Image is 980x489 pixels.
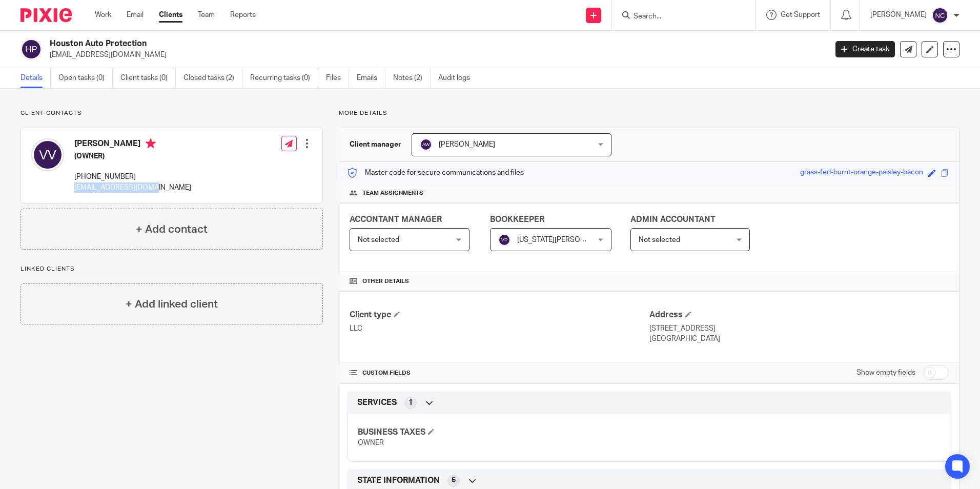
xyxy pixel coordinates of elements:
[393,68,431,88] a: Notes (2)
[350,369,649,377] h4: CUSTOM FIELDS
[350,323,649,334] p: LLC
[362,277,409,286] span: Other details
[856,368,915,378] label: Show empty fields
[183,68,242,88] a: Closed tasks (2)
[74,172,191,182] p: [PHONE_NUMBER]
[362,189,423,197] span: Team assignments
[358,439,384,446] span: OWNER
[159,10,182,20] a: Clients
[347,168,524,178] p: Master code for secure communications and files
[127,10,144,20] a: Email
[420,138,432,151] img: svg%3E
[649,323,949,334] p: [STREET_ADDRESS]
[649,310,949,320] h4: Address
[326,68,349,88] a: Files
[357,475,440,486] span: STATE INFORMATION
[350,139,401,150] h3: Client manager
[95,10,111,20] a: Work
[21,109,323,117] p: Client contacts
[452,475,456,485] span: 6
[120,68,176,88] a: Client tasks (0)
[31,138,64,171] img: svg%3E
[198,10,215,20] a: Team
[58,68,113,88] a: Open tasks (0)
[21,265,323,273] p: Linked clients
[649,334,949,344] p: [GEOGRAPHIC_DATA]
[21,8,72,22] img: Pixie
[136,221,208,237] h4: + Add contact
[250,68,318,88] a: Recurring tasks (0)
[357,68,385,88] a: Emails
[438,68,478,88] a: Audit logs
[835,41,895,57] a: Create task
[517,236,611,243] span: [US_STATE][PERSON_NAME]
[630,215,716,223] span: ADMIN ACCOUNTANT
[21,38,42,60] img: svg%3E
[932,7,948,24] img: svg%3E
[350,215,442,223] span: ACCONTANT MANAGER
[358,427,649,438] h4: BUSINESS TAXES
[781,11,820,18] span: Get Support
[126,296,218,312] h4: + Add linked client
[439,141,495,148] span: [PERSON_NAME]
[490,215,544,223] span: BOOKKEEPER
[146,138,156,149] i: Primary
[74,182,191,193] p: [EMAIL_ADDRESS][DOMAIN_NAME]
[639,236,680,243] span: Not selected
[800,167,923,179] div: grass-fed-burnt-orange-paisley-bacon
[409,398,413,408] span: 1
[870,10,927,20] p: [PERSON_NAME]
[21,68,51,88] a: Details
[632,12,725,22] input: Search
[74,138,191,151] h4: [PERSON_NAME]
[498,234,511,246] img: svg%3E
[357,397,397,408] span: SERVICES
[339,109,959,117] p: More details
[358,236,399,243] span: Not selected
[50,50,820,60] p: [EMAIL_ADDRESS][DOMAIN_NAME]
[74,151,191,161] h5: (OWNER)
[350,310,649,320] h4: Client type
[230,10,256,20] a: Reports
[50,38,666,49] h2: Houston Auto Protection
